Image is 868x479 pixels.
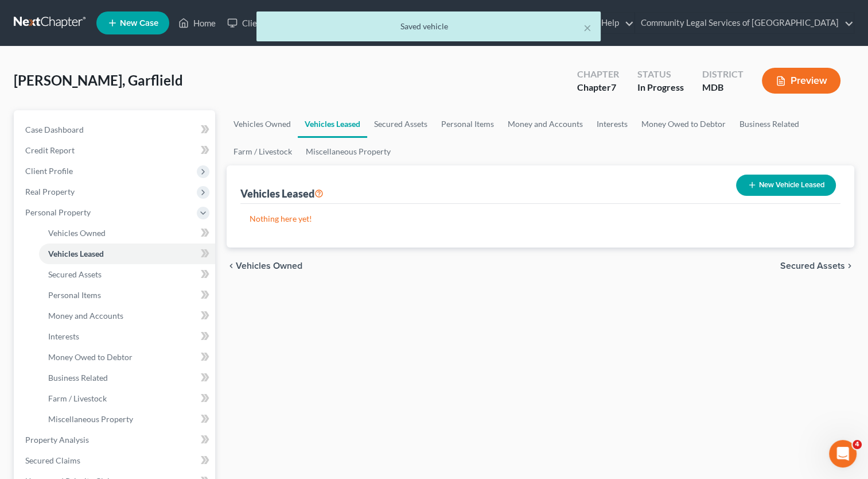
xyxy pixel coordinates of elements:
[25,145,75,155] span: Credit Report
[434,110,501,138] a: Personal Items
[762,68,840,94] button: Preview
[39,368,215,388] a: Business Related
[48,373,108,383] span: Business Related
[25,125,84,134] span: Case Dashboard
[367,110,434,138] a: Secured Assets
[611,82,616,92] span: 7
[583,21,591,34] button: ×
[227,110,298,138] a: Vehicles Owned
[39,306,215,326] a: Money and Accounts
[25,166,73,176] span: Client Profile
[48,290,101,300] span: Personal Items
[227,138,299,165] a: Farm / Livestock
[780,261,854,271] button: Secured Assets chevron_right
[250,213,831,225] p: Nothing here yet!
[48,352,133,362] span: Money Owed to Debtor
[39,347,215,368] a: Money Owed to Debtor
[227,261,236,271] i: chevron_left
[635,110,733,138] a: Money Owed to Debtor
[733,110,806,138] a: Business Related
[577,81,619,94] div: Chapter
[16,140,215,161] a: Credit Report
[780,261,845,271] span: Secured Assets
[48,269,102,279] span: Secured Assets
[48,228,106,238] span: Vehicles Owned
[48,311,123,320] span: Money and Accounts
[266,21,591,32] div: Saved vehicle
[25,207,91,217] span: Personal Property
[227,261,302,271] button: chevron_left Vehicles Owned
[853,440,862,449] span: 4
[48,249,104,258] span: Vehicles Leased
[16,430,215,450] a: Property Analysis
[39,388,215,409] a: Farm / Livestock
[39,409,215,430] a: Miscellaneous Property
[702,81,744,94] div: MDB
[299,138,398,165] a: Miscellaneous Property
[501,110,590,138] a: Money and Accounts
[829,440,857,468] iframe: Intercom live chat
[16,119,215,140] a: Case Dashboard
[39,326,215,347] a: Interests
[240,187,324,200] div: Vehicles Leased
[39,244,215,264] a: Vehicles Leased
[14,72,183,88] span: [PERSON_NAME], Garflield
[590,110,635,138] a: Interests
[845,261,854,271] i: chevron_right
[39,264,215,285] a: Secured Assets
[637,81,684,94] div: In Progress
[298,110,367,138] a: Vehicles Leased
[16,450,215,471] a: Secured Claims
[39,223,215,244] a: Vehicles Owned
[637,68,684,81] div: Status
[236,261,302,271] span: Vehicles Owned
[39,285,215,306] a: Personal Items
[25,455,80,465] span: Secured Claims
[577,68,619,81] div: Chapter
[48,414,133,424] span: Miscellaneous Property
[48,393,107,403] span: Farm / Livestock
[48,331,79,341] span: Interests
[25,187,75,196] span: Real Property
[25,435,89,445] span: Property Analysis
[702,68,744,81] div: District
[736,175,836,196] button: New Vehicle Leased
